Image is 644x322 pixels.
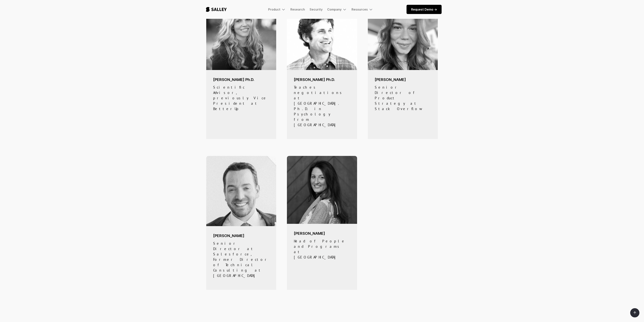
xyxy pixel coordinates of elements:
h5: [PERSON_NAME] [213,233,269,238]
div: Resources [352,7,373,12]
div: Company [327,7,347,12]
div: Scientific Advisor, previously Vice President at BetterUp [213,85,269,111]
h5: [PERSON_NAME] [375,77,431,82]
h5: [PERSON_NAME] Ph.D. [294,77,350,82]
h5: [PERSON_NAME] Ph.D. [213,77,269,82]
div: Senior Director at Salesforce, Former Director of Technical Consulting at [GEOGRAPHIC_DATA] [213,241,269,278]
a: home [202,3,230,16]
a: Security [310,7,323,11]
div: Company [327,7,342,11]
div: Product [268,7,286,12]
div: Product [268,7,280,11]
div: Teaches negotiations at [GEOGRAPHIC_DATA]. Ph.D. in Psychology from [GEOGRAPHIC_DATA] [294,85,350,128]
div: Senior Director of Product Strategy at Stack Overflow [375,85,431,111]
a: Request Demo -> [407,5,442,14]
div: Resources [352,7,368,11]
h5: [PERSON_NAME] [294,231,350,236]
a: Research [290,7,305,11]
div: Head of People and Programs at [GEOGRAPHIC_DATA] [294,238,350,260]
